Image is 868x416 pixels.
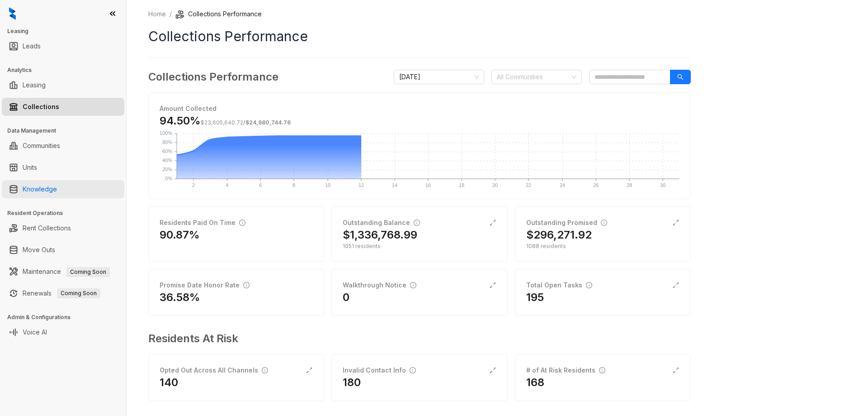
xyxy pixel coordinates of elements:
[2,158,124,177] li: Units
[2,284,124,302] li: Renewals
[489,367,496,374] span: expand-alt
[306,367,313,374] span: expand-alt
[23,241,55,259] a: Move Outs
[425,182,431,188] text: 16
[292,182,295,188] text: 8
[526,182,531,188] text: 22
[560,182,565,188] text: 24
[343,365,416,375] div: Invalid Contact Info
[160,228,200,242] h2: 90.87%
[586,282,592,288] span: info-circle
[201,119,243,126] span: $23,605,640.72
[343,280,416,290] div: Walkthrough Notice
[601,220,607,226] span: info-circle
[162,167,172,172] text: 20%
[672,219,679,226] span: expand-alt
[660,182,665,188] text: 30
[160,114,291,128] h3: 94.50%
[459,182,464,188] text: 18
[23,137,60,155] a: Communities
[526,280,592,290] div: Total Open Tasks
[2,137,124,155] li: Communities
[343,228,417,242] h2: $1,336,768.99
[23,284,100,302] a: RenewalsComing Soon
[148,69,278,85] h3: Collections Performance
[243,282,250,288] span: info-circle
[201,119,291,126] span: /
[192,182,195,188] text: 2
[2,219,124,237] li: Rent Collections
[162,148,172,154] text: 60%
[170,9,172,19] li: /
[226,182,228,188] text: 4
[343,375,361,390] h2: 180
[492,182,498,188] text: 20
[627,182,632,188] text: 28
[526,228,592,242] h2: $296,271.92
[599,367,605,373] span: info-circle
[2,98,124,116] li: Collections
[343,218,420,228] div: Outstanding Balance
[146,9,168,19] a: Home
[66,267,110,277] span: Coming Soon
[7,313,126,321] h3: Admin & Configurations
[239,220,245,226] span: info-circle
[148,26,691,47] h1: Collections Performance
[7,127,126,135] h3: Data Management
[410,282,416,288] span: info-circle
[7,27,126,35] h3: Leasing
[262,367,268,373] span: info-circle
[2,323,124,341] li: Voice AI
[9,7,16,20] img: logo
[392,182,397,188] text: 14
[410,367,416,373] span: info-circle
[23,158,37,177] a: Units
[23,180,57,198] a: Knowledge
[526,290,544,305] h2: 195
[672,282,679,289] span: expand-alt
[23,219,71,237] a: Rent Collections
[343,242,496,250] div: 1051 residents
[2,37,124,55] li: Leads
[2,180,124,198] li: Knowledge
[343,290,349,305] h2: 0
[593,182,599,188] text: 26
[2,241,124,259] li: Move Outs
[162,139,172,145] text: 80%
[23,323,47,341] a: Voice AI
[526,365,605,375] div: # of At Risk Residents
[399,70,479,84] span: August 2025
[160,375,178,390] h2: 140
[160,218,245,228] div: Residents Paid On Time
[160,280,250,290] div: Promise Date Honor Rate
[2,76,124,94] li: Leasing
[160,130,172,136] text: 100%
[489,219,496,226] span: expand-alt
[489,282,496,289] span: expand-alt
[7,209,126,217] h3: Resident Operations
[23,76,46,94] a: Leasing
[526,375,544,390] h2: 168
[526,242,679,250] div: 1088 residents
[160,290,200,305] h2: 36.58%
[325,182,330,188] text: 10
[414,220,420,226] span: info-circle
[677,74,684,80] span: search
[259,182,262,188] text: 6
[672,367,679,374] span: expand-alt
[245,119,291,126] span: $24,980,744.76
[2,263,124,281] li: Maintenance
[57,288,100,298] span: Coming Soon
[359,182,364,188] text: 12
[162,158,172,163] text: 40%
[160,105,217,112] strong: Amount Collected
[148,330,684,347] h3: Residents At Risk
[7,66,126,74] h3: Analytics
[175,9,262,19] li: Collections Performance
[165,176,172,181] text: 0%
[526,218,607,228] div: Outstanding Promised
[23,98,59,116] a: Collections
[160,365,268,375] div: Opted Out Across All Channels
[23,37,41,55] a: Leads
